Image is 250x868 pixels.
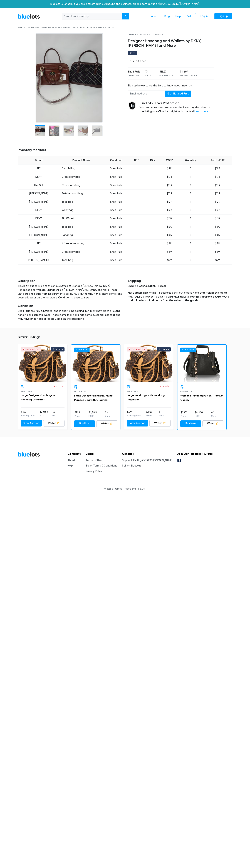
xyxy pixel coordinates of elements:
[60,214,103,223] td: Zip Wallet
[128,91,165,97] input: Email address
[160,173,179,181] td: $178
[18,304,122,308] h5: Condition
[103,256,129,265] td: Shelf Pulls
[74,348,90,352] h6: Buy Now
[179,173,203,181] td: 1
[165,91,191,97] button: Get Notified First
[60,173,103,181] td: Crossbody bag
[18,452,40,457] a: BlueLots
[195,410,203,418] li: $4,452
[103,198,129,206] td: Shelf Pulls
[159,414,164,417] p: Units
[180,394,223,401] a: Women's Handbag Purses, Premium Quality
[203,206,232,214] td: $128
[159,70,175,74] div: $19.23
[128,101,137,110] img: buyer_protection_shield-3b65640a83011c7d3ede35a8e5a80bfdfaa6a97447f0071c1475b91a4b0b3d01.png
[52,414,57,417] p: Units
[203,156,232,164] th: Total MSRP
[140,101,214,105] h5: BlueLots Buyer Protection
[133,459,172,462] a: [EMAIL_ADDRESS][DOMAIN_NAME]
[60,248,103,256] td: Crossbody bag
[18,14,40,19] a: BlueLots
[127,394,165,401] a: Large Handbags with Handbag Organizer
[159,74,175,77] div: Per Unit Cost
[160,181,179,189] td: $139
[179,231,203,240] td: 1
[179,156,203,164] th: Quantity
[54,385,65,388] p: 4 days left
[146,414,153,417] p: MSRP
[26,348,40,350] div: Live Auction
[214,13,232,19] a: Sign Up
[18,26,232,29] div: Home / Liquidation / Designer Handbag and Wallets by DKNY, [PERSON_NAME] and More
[128,279,232,283] h5: Shipping
[181,414,187,418] p: Price
[103,173,129,181] td: Shelf Pulls
[18,488,232,490] p: © 2025 BLUELOTS • [GEOGRAPHIC_DATA]
[122,458,172,462] li: Support:
[18,148,232,152] h5: Inventory Manifest
[68,464,73,467] a: Help
[103,239,129,248] td: Shelf Pulls
[177,345,226,382] a: Buy Now
[203,256,232,265] td: $79
[160,256,179,265] td: $79
[18,344,67,382] a: Live Auction 0 bids
[86,459,102,462] a: Terms of Use
[179,256,203,265] td: 1
[128,295,229,302] strong: BlueLots does not operate a warehouse and all orders ship directly from the seller of the goods.
[71,345,120,382] a: Buy Now
[160,189,179,198] td: $129
[75,414,80,418] p: Price
[18,223,60,231] td: [PERSON_NAME]
[18,309,122,321] p: Shelf Pulls are fully functional and in original packaging, but may show signs of extra handling ...
[103,206,129,214] td: Shelf Pulls
[128,59,214,63] div: This lot sold!
[105,414,110,418] p: Units
[159,410,164,417] li: 8
[18,239,60,248] td: INC
[127,414,141,417] p: Starting Price
[52,410,57,417] li: 16
[156,284,166,288] span: 1 Parcel
[122,452,172,455] h5: Contact
[160,198,179,206] td: $129
[21,414,35,417] p: Starting Price
[180,391,192,393] span: Brand New
[60,181,103,189] td: Crossbody bag
[179,181,203,189] td: 1
[75,410,80,418] li: $199
[18,164,60,173] td: INC
[21,390,32,392] span: Brand New
[173,13,184,20] a: Help
[103,189,129,198] td: Shelf Pulls
[60,206,103,214] td: Waistbag
[160,206,179,214] td: $128
[181,410,187,418] li: $599
[74,391,86,393] span: Brand New
[179,248,203,256] td: 1
[179,206,203,214] td: 1
[18,189,60,198] td: [PERSON_NAME]
[103,214,129,223] td: Shelf Pulls
[60,223,103,231] td: Tote bag
[211,410,216,418] li: 45
[145,70,154,74] div: 13
[88,414,97,418] p: MSRP
[132,348,146,350] div: Live Auction
[203,189,232,198] td: $129
[160,248,179,256] td: $89
[18,279,122,283] h5: Description
[60,198,103,206] td: Tote Bag
[146,410,153,417] li: $1,031
[21,420,42,426] a: View Auction
[179,239,203,248] td: 1
[129,156,144,164] th: UPC
[144,156,160,164] th: ASIN
[160,164,179,173] td: $99
[18,198,60,206] td: [PERSON_NAME]
[60,256,103,265] td: Tote bag
[18,248,60,256] td: [PERSON_NAME]
[203,214,232,223] td: $118
[203,248,232,256] td: $89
